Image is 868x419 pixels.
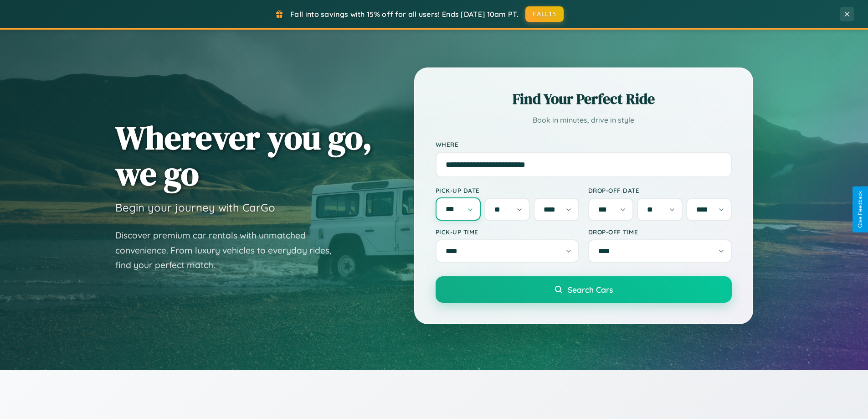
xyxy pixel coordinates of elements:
[436,228,579,236] label: Pick-up Time
[115,201,275,214] h3: Begin your journey with CarGo
[436,276,732,303] button: Search Cars
[290,10,519,19] span: Fall into savings with 15% off for all users! Ends [DATE] 10am PT.
[588,228,732,236] label: Drop-off Time
[857,191,863,228] div: Give Feedback
[525,6,564,22] button: FALL15
[436,186,579,194] label: Pick-up Date
[436,89,732,109] h2: Find Your Perfect Ride
[115,228,343,273] p: Discover premium car rentals with unmatched convenience. From luxury vehicles to everyday rides, ...
[568,285,613,295] span: Search Cars
[436,114,732,127] p: Book in minutes, drive in style
[588,186,732,194] label: Drop-off Date
[436,140,732,148] label: Where
[115,119,372,191] h1: Wherever you go, we go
